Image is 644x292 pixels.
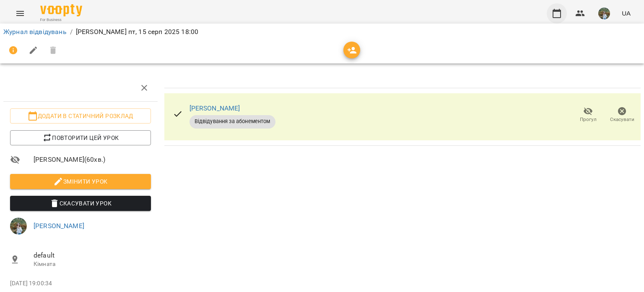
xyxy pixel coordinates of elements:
span: default [34,250,151,260]
a: [PERSON_NAME] [190,104,240,112]
img: 3d28a0deb67b6f5672087bb97ef72b32.jpg [10,218,27,234]
button: Повторити цей урок [10,130,151,145]
span: UA [622,9,631,18]
a: Журнал відвідувань [3,28,67,36]
img: Voopty Logo [40,4,82,16]
img: 3d28a0deb67b6f5672087bb97ef72b32.jpg [598,8,610,19]
button: Скасувати Урок [10,196,151,211]
span: Повторити цей урок [17,133,144,143]
button: UA [618,5,634,21]
span: Скасувати Урок [17,198,144,208]
p: Кімната [34,260,151,268]
span: Прогул [580,116,597,123]
span: [PERSON_NAME] ( 60 хв. ) [34,155,151,165]
a: [PERSON_NAME] [34,222,84,230]
span: For Business [40,17,82,23]
span: Скасувати [610,116,634,123]
span: Відвідування за абонементом [190,118,275,125]
span: Змінити урок [17,176,144,187]
button: Menu [10,3,30,24]
button: Додати в статичний розклад [10,108,151,124]
nav: breadcrumb [3,27,641,37]
button: Прогул [571,103,605,127]
button: Скасувати [605,103,639,127]
p: [PERSON_NAME] пт, 15 серп 2025 18:00 [76,27,198,37]
button: Змінити урок [10,174,151,189]
span: Додати в статичний розклад [17,111,144,121]
p: [DATE] 19:00:34 [10,279,151,288]
li: / [70,27,73,37]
